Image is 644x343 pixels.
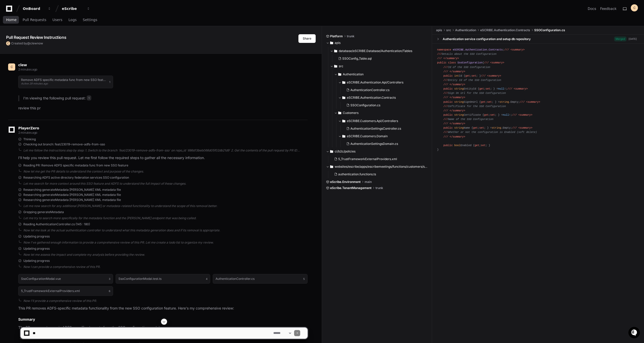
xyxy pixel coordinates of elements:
[436,28,442,32] span: apis
[350,103,380,107] span: SSOConfiguration.cs
[443,105,506,108] span: Ceftificate for the SSO Configuration
[344,125,425,132] button: AuthenticationSettingsController.cs
[480,28,530,32] span: eSCRIBE.Authentication.Contracts
[490,61,504,64] span: <summary>
[534,28,565,32] span: SSOConfiguration.cs
[450,122,465,125] span: </summary>
[18,63,27,67] span: clew
[343,72,364,76] span: Authentication
[23,198,121,202] span: Researching generateMetadata [PERSON_NAME] XML metadata file
[23,259,50,263] span: Updating progress
[450,83,465,86] span: </summary>
[23,204,308,208] div: Let me now search for any additional [PERSON_NAME] or metadata-related functionality to understan...
[457,61,482,64] span: SsoConfiguration
[443,79,501,82] span: Entity Id of the SSO Configuration
[350,88,389,92] span: AuthenticationController.cs
[487,74,501,77] span: <summary>
[23,228,308,232] div: Now let me look at the actual authentication controller to understand what this metadata generati...
[454,74,459,77] span: int
[453,48,503,51] span: eSCRIBE.Authentication.Contracts
[338,117,428,125] button: eSCRIBE.Customers.Api/Controllers
[68,18,77,21] span: Logs
[60,4,92,13] button: eScribe
[437,61,446,64] span: public
[23,163,128,167] span: Reading PR: Remove ADFS specific metadata func from new SSO feature
[339,49,412,53] span: database/eSCRIBE.Database/Authentication/Tables
[30,41,37,45] span: clew
[52,18,62,21] span: Users
[481,74,486,77] span: ///
[206,277,207,281] span: 4
[5,5,15,15] img: PlayerZero
[62,6,84,11] div: eScribe
[332,156,425,163] button: 5_TrustFrameworkExternalProviders.xml
[481,144,486,147] span: set
[347,80,403,84] span: eSCRIBE.Authentication.Api/Controllers
[23,14,46,26] a: Pull Requests
[526,100,540,104] span: <summary>
[83,18,97,21] span: Settings
[511,48,525,51] span: <summary>
[339,64,343,68] span: src
[443,79,448,82] span: ///
[23,137,36,141] span: Thinking
[109,80,110,84] span: 1
[6,18,16,21] span: Home
[116,274,210,284] button: SsoConfigurationModal.test.ts4
[484,61,489,64] span: ///
[68,14,77,26] a: Logs
[443,122,448,125] span: ///
[18,305,308,311] p: This PR removes ADFS-specific metadata functionality from the new SSO configuration feature. Here...
[479,87,484,90] span: get
[350,142,398,146] span: AuthenticationSettingsDomain.cs
[342,79,345,85] svg: Directory
[446,28,451,32] span: src
[443,70,448,73] span: ///
[6,35,66,40] app-text-character-animate: Pull Request Review Instructions
[338,110,341,116] svg: Directory
[443,118,448,121] span: ///
[443,109,448,112] span: ///
[628,326,641,340] iframe: Open customer support
[443,83,448,86] span: ///
[18,67,37,71] span: 2 minutes ago
[484,113,489,116] span: get
[330,40,333,46] svg: Directory
[437,57,442,60] span: ///
[443,92,448,95] span: ///
[330,34,343,38] span: Platform
[336,55,425,62] button: SSOConfig_Table.sql
[330,186,371,190] span: eScribe.TenantManagement
[437,53,442,56] span: ///
[23,299,308,303] div: Now I'll provide a comprehensive review of this PR.
[21,78,107,81] h1: Remove ADFS specific metadata func from new SSO feature
[514,87,528,90] span: <summary>
[303,277,305,281] span: 5
[437,48,451,51] span: namespace
[614,37,627,41] span: Merged
[109,277,110,281] span: 3
[338,71,341,77] svg: Directory
[216,277,255,280] h1: AuthenticationController.cs
[443,135,448,138] span: ///
[492,126,501,129] span: string
[23,176,129,180] span: Researching ADFS active directory federation services SSO configuration
[87,95,91,100] span: 1
[443,113,453,116] span: public
[27,41,30,45] span: @
[23,247,50,251] span: Updating progress
[335,41,341,45] span: apis
[11,41,43,45] span: Created by
[18,131,37,134] span: 2 minutes ago
[17,43,64,47] div: We're available if you need us!
[330,148,333,155] svg: Directory
[443,100,453,104] span: public
[298,34,316,43] button: Share
[23,188,121,192] span: Researching generateMetadata [PERSON_NAME] XML metadata file
[330,180,361,184] span: eScribe.Environment
[443,37,531,41] div: Authentication service configuration and setup db repository
[21,277,61,280] h1: SsoConfigurationModal.vue
[334,48,337,54] svg: Directory
[518,126,532,129] span: <summary>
